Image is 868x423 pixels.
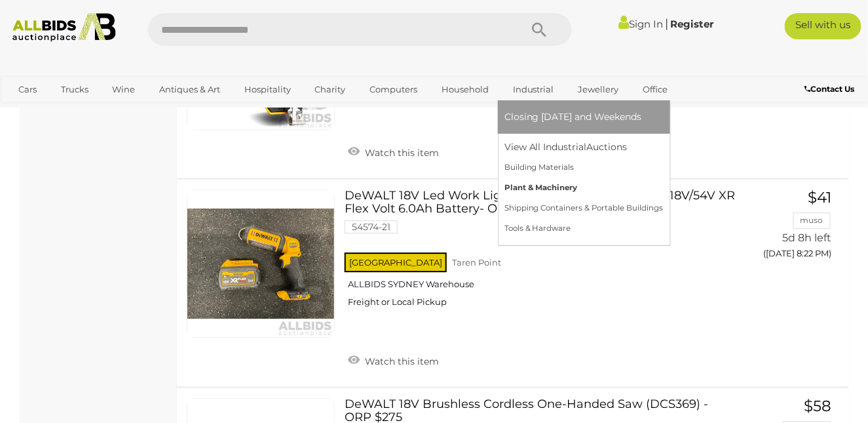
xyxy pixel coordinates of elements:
[785,13,861,39] a: Sell with us
[10,79,45,100] a: Cars
[808,188,832,207] span: $41
[634,79,676,100] a: Office
[361,79,426,100] a: Computers
[236,79,299,100] a: Hospitality
[504,79,563,100] a: Industrial
[345,142,442,161] a: Watch this item
[52,79,97,100] a: Trucks
[354,190,726,317] a: DeWALT 18V Led Work Light (DCL050) Skinn Only and 18V/54V XR Flex Volt 6.0Ah Battery- ORP $329 54...
[618,18,663,30] a: Sign In
[151,79,229,100] a: Antiques & Art
[805,82,858,96] a: Contact Us
[804,397,832,415] span: $58
[805,84,855,94] b: Contact Us
[61,100,171,122] a: [GEOGRAPHIC_DATA]
[10,100,54,122] a: Sports
[7,13,122,42] img: Allbids.com.au
[362,147,439,159] span: Watch this item
[665,16,668,31] span: |
[433,79,497,100] a: Household
[746,190,835,266] a: $41 muso 5d 8h left ([DATE] 8:22 PM)
[362,355,439,367] span: Watch this item
[345,350,442,370] a: Watch this item
[307,79,354,100] a: Charity
[670,18,713,30] a: Register
[570,79,628,100] a: Jewellery
[506,13,572,46] button: Search
[104,79,143,100] a: Wine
